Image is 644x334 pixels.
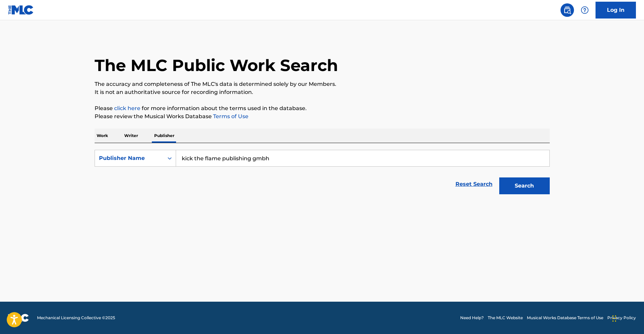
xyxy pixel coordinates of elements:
[452,177,496,192] a: Reset Search
[114,105,140,111] a: click here
[122,129,140,143] p: Writer
[95,104,550,112] p: Please for more information about the terms used in the database.
[610,302,644,334] div: Chat-Widget
[488,315,523,321] a: The MLC Website
[527,315,603,321] a: Musical Works Database Terms of Use
[460,315,484,321] a: Need Help?
[37,315,115,321] span: Mechanical Licensing Collective © 2025
[95,88,550,96] p: It is not an authoritative source for recording information.
[95,129,110,143] p: Work
[212,113,248,120] a: Terms of Use
[499,177,550,194] button: Search
[95,80,550,88] p: The accuracy and completeness of The MLC's data is determined solely by our Members.
[581,6,589,14] img: help
[578,3,591,17] div: Help
[612,308,616,329] div: Ziehen
[610,302,644,334] iframe: Chat Widget
[95,55,338,75] h1: The MLC Public Work Search
[563,6,571,14] img: search
[95,150,550,198] form: Search Form
[607,315,636,321] a: Privacy Policy
[99,154,160,162] div: Publisher Name
[95,112,550,121] p: Please review the Musical Works Database
[152,129,176,143] p: Publisher
[561,3,574,17] a: Public Search
[596,2,636,19] a: Log In
[8,5,34,15] img: MLC Logo
[8,314,29,322] img: logo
